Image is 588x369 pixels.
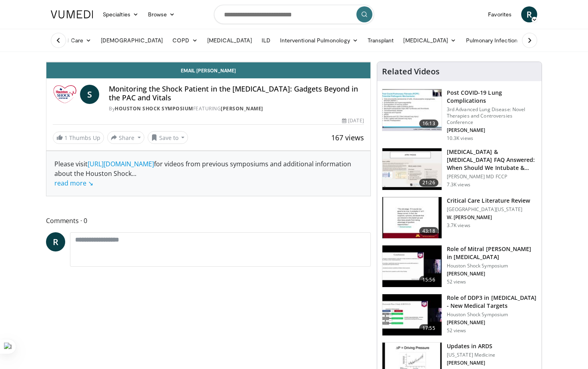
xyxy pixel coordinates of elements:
a: [PERSON_NAME] [221,105,263,112]
a: Specialties [98,6,143,22]
a: Interventional Pulmonology [275,32,363,48]
span: 43:18 [419,227,438,235]
a: Email [PERSON_NAME] [46,62,370,78]
a: R [521,6,537,22]
p: Houston Shock Symposium [447,311,537,318]
a: 1 Thumbs Up [53,132,104,144]
div: [DATE] [342,117,364,124]
span: 15:56 [419,276,438,284]
p: Houston Shock Symposium [447,263,537,269]
h4: Related Videos [382,67,440,76]
h3: Role of DDP3 in [MEDICAL_DATA] - New Medical Targets [447,294,537,310]
a: 15:56 Role of Mitral [PERSON_NAME] in [MEDICAL_DATA] Houston Shock Symposium [PERSON_NAME] 52 views [382,245,537,287]
p: 3.7K views [447,222,470,229]
span: ... [54,169,136,187]
input: Search topics, interventions [214,5,374,24]
p: 52 views [447,327,466,334]
span: 1 [64,134,68,142]
a: Houston Shock Symposium [115,105,193,112]
p: [PERSON_NAME] [447,271,537,277]
a: read more ↘ [54,179,93,187]
span: 21:26 [419,179,438,187]
h4: Monitoring the Shock Patient in the [MEDICAL_DATA]: Gadgets Beyond in the PAC and Vitals [109,85,364,102]
a: Pulmonary Infection [461,32,530,48]
p: 52 views [447,279,466,285]
a: 16:13 Post COVID-19 Lung Complications 3rd Advanced Lung Disease: Novel Therapies and Controversi... [382,89,537,142]
img: 0f7493d4-2bdb-4f17-83da-bd9accc2ebef.150x105_q85_crop-smart_upscale.jpg [382,148,442,190]
p: [PERSON_NAME] [447,127,537,134]
img: 1d1ca009-d6ac-44bf-b092-5eca21ea4ff6.150x105_q85_crop-smart_upscale.jpg [382,197,442,239]
span: 16:13 [419,120,438,128]
img: VuMedi Logo [51,10,93,18]
img: 57e22e54-19b1-4882-88b8-6d21d5b7a5fe.150x105_q85_crop-smart_upscale.jpg [382,245,442,287]
p: [PERSON_NAME] [447,360,495,366]
p: 7.3K views [447,182,470,188]
div: Please visit for videos from previous symposiums and additional information about the Houston Shock [54,159,362,188]
img: 667297da-f7fe-4586-84bf-5aeb1aa9adcb.150x105_q85_crop-smart_upscale.jpg [382,89,442,131]
a: [MEDICAL_DATA] [398,32,461,48]
h3: Role of Mitral [PERSON_NAME] in [MEDICAL_DATA] [447,245,537,261]
video-js: Video Player [46,62,370,62]
p: 3rd Advanced Lung Disease: Novel Therapies and Controversies Conference [447,106,537,126]
span: 17:55 [419,324,438,332]
h3: Post COVID-19 Lung Complications [447,89,537,105]
a: R [46,232,65,251]
a: Favorites [483,6,516,22]
p: [PERSON_NAME] MD FCCP [447,174,537,180]
img: Houston Shock Symposium [53,85,77,104]
h3: Updates in ARDS [447,342,495,350]
button: Share [107,131,144,144]
p: [GEOGRAPHIC_DATA][US_STATE] [447,206,530,213]
a: [URL][DOMAIN_NAME] [88,160,154,168]
a: S [80,85,99,104]
a: 43:18 Critical Care Literature Review [GEOGRAPHIC_DATA][US_STATE] W. [PERSON_NAME] 3.7K views [382,197,537,239]
p: 10.3K views [447,135,473,142]
a: Transplant [363,32,399,48]
a: COPD [168,32,202,48]
p: [US_STATE] Medicine [447,352,495,358]
a: ILD [257,32,275,48]
button: Save to [148,131,188,144]
p: W. [PERSON_NAME] [447,214,530,221]
a: 21:26 [MEDICAL_DATA] & [MEDICAL_DATA] FAQ Answered: When Should We Intubate & How Do We Adj… [PER... [382,148,537,190]
div: By FEATURING [109,105,364,112]
a: Browse [143,6,180,22]
a: [MEDICAL_DATA] [202,32,257,48]
a: [DEMOGRAPHIC_DATA] [96,32,168,48]
span: 167 views [331,133,364,142]
p: [PERSON_NAME] [447,319,537,326]
h3: [MEDICAL_DATA] & [MEDICAL_DATA] FAQ Answered: When Should We Intubate & How Do We Adj… [447,148,537,172]
a: 17:55 Role of DDP3 in [MEDICAL_DATA] - New Medical Targets Houston Shock Symposium [PERSON_NAME] ... [382,294,537,336]
img: ca26b17d-6429-44b4-8be9-c6a7e4991fff.150x105_q85_crop-smart_upscale.jpg [382,294,442,336]
span: Comments 0 [46,215,371,226]
h3: Critical Care Literature Review [447,197,530,205]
